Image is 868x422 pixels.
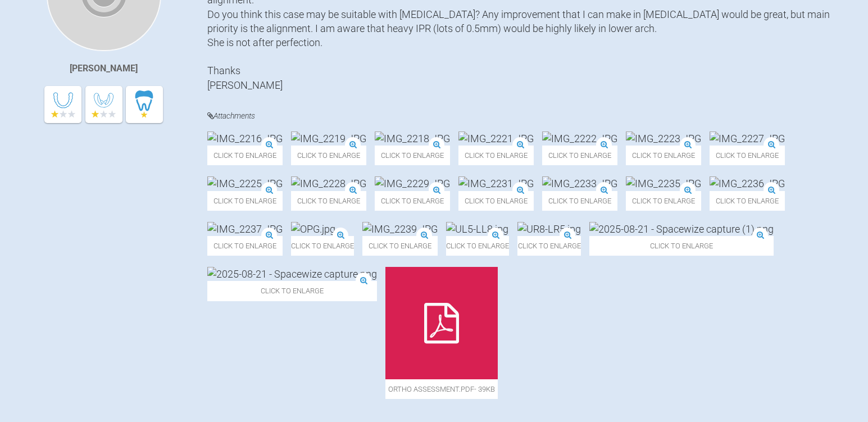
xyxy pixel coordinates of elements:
[542,176,617,190] img: IMG_2233.JPG
[626,191,701,211] span: Click to enlarge
[207,236,283,256] span: Click to enlarge
[542,191,617,211] span: Click to enlarge
[458,191,534,211] span: Click to enlarge
[458,176,534,190] img: IMG_2231.JPG
[626,146,701,165] span: Click to enlarge
[207,146,283,165] span: Click to enlarge
[291,191,366,211] span: Click to enlarge
[291,236,354,256] span: Click to enlarge
[207,191,283,211] span: Click to enlarge
[291,146,366,165] span: Click to enlarge
[542,146,617,165] span: Click to enlarge
[710,146,785,165] span: Click to enlarge
[385,379,498,399] span: ortho assessment.pdf - 39KB
[626,131,701,146] img: IMG_2223.JPG
[207,176,283,190] img: IMG_2225.JPG
[589,222,774,236] img: 2025-08-21 - Spacewize capture (1).png
[207,109,834,123] h4: Attachments
[626,176,701,190] img: IMG_2235.JPG
[458,146,534,165] span: Click to enlarge
[291,176,366,190] img: IMG_2228.JPG
[375,146,450,165] span: Click to enlarge
[710,176,785,190] img: IMG_2236.JPG
[446,222,508,236] img: UL5-LL8.jpg
[207,281,377,301] span: Click to enlarge
[70,61,138,76] div: [PERSON_NAME]
[207,222,283,236] img: IMG_2237.JPG
[362,222,438,236] img: IMG_2239.JPG
[207,131,283,146] img: IMG_2216.JPG
[458,131,534,146] img: IMG_2221.JPG
[291,222,335,236] img: OPG.jpg
[375,176,450,190] img: IMG_2229.JPG
[291,131,366,146] img: IMG_2219.JPG
[375,131,450,146] img: IMG_2218.JPG
[375,191,450,211] span: Click to enlarge
[517,236,581,256] span: Click to enlarge
[710,191,785,211] span: Click to enlarge
[446,236,509,256] span: Click to enlarge
[207,267,377,281] img: 2025-08-21 - Spacewize capture.png
[517,222,581,236] img: UR8-LR5.jpg
[362,236,438,256] span: Click to enlarge
[542,131,617,146] img: IMG_2222.JPG
[710,131,785,146] img: IMG_2227.JPG
[589,236,774,256] span: Click to enlarge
